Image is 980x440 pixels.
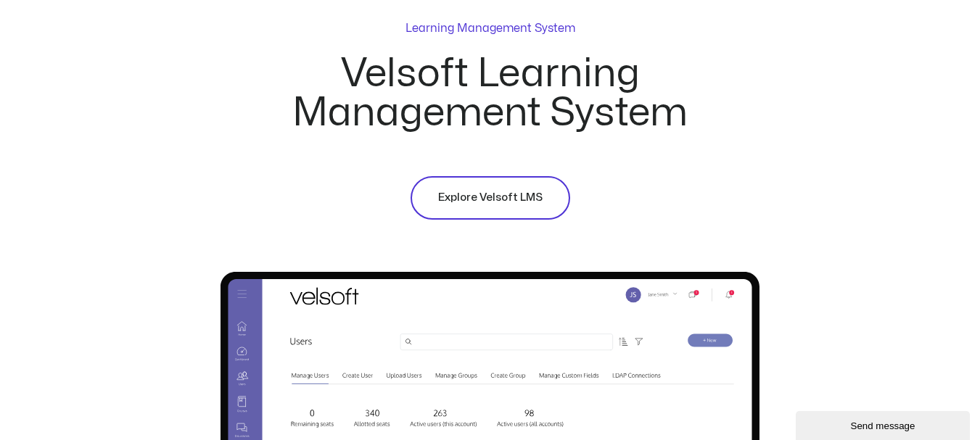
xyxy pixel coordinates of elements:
p: Learning Management System [405,20,575,37]
span: Explore Velsoft LMS [438,189,543,207]
a: Explore Velsoft LMS [411,176,570,220]
h2: Velsoft Learning Management System [229,54,752,133]
iframe: chat widget [796,408,973,440]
